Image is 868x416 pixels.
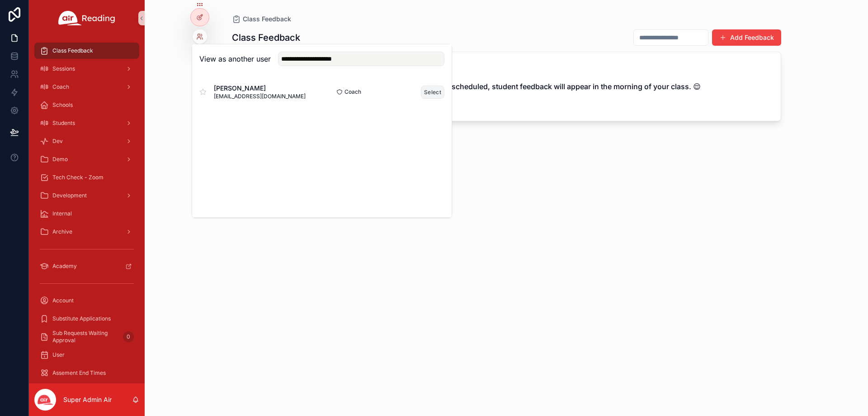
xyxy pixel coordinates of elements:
img: App logo [58,11,115,25]
a: User [34,347,139,363]
a: Students [34,115,139,131]
span: Schools [52,101,73,109]
span: [EMAIL_ADDRESS][DOMAIN_NAME] [214,93,306,100]
span: Students [52,120,75,127]
div: 0 [123,331,134,342]
a: Sessions [34,61,139,77]
span: Internal [52,210,72,217]
span: Sub Requests Waiting Approval [52,330,119,344]
a: Internal [34,206,139,222]
p: Super Admin Air [63,395,112,404]
a: Assement End Times [34,365,139,381]
span: Development [52,192,87,199]
span: Coach [344,88,361,96]
span: Class Feedback [243,14,291,24]
span: Class Feedback [52,47,93,54]
span: Account [52,297,74,304]
a: Sub Requests Waiting Approval0 [34,329,139,345]
span: Substitute Applications [52,315,111,322]
button: Add Feedback [712,29,781,46]
h2: No class feedback yet. If you have class scheduled, student feedback will appear in the morning o... [312,81,701,92]
a: Class Feedback [34,43,139,59]
a: Schools [34,97,139,113]
a: Archive [34,224,139,240]
span: [PERSON_NAME] [214,84,306,93]
span: Dev [52,138,63,145]
h1: Class Feedback [232,31,300,44]
span: Academy [52,263,77,270]
a: Academy [34,258,139,274]
span: Tech Check - Zoom [52,174,104,181]
a: Development [34,187,139,204]
span: Coach [52,83,69,91]
button: Select [421,86,444,99]
a: Coach [34,79,139,95]
span: Assement End Times [52,369,106,377]
h2: View as another user [199,53,271,64]
a: Dev [34,133,139,149]
a: Tech Check - Zoom [34,169,139,186]
a: Account [34,292,139,309]
div: scrollable content [29,36,145,383]
a: Class Feedback [232,14,291,24]
span: User [52,351,65,359]
span: Archive [52,228,72,235]
span: Sessions [52,65,75,72]
a: Substitute Applications [34,311,139,327]
a: Demo [34,151,139,167]
span: Demo [52,156,68,163]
